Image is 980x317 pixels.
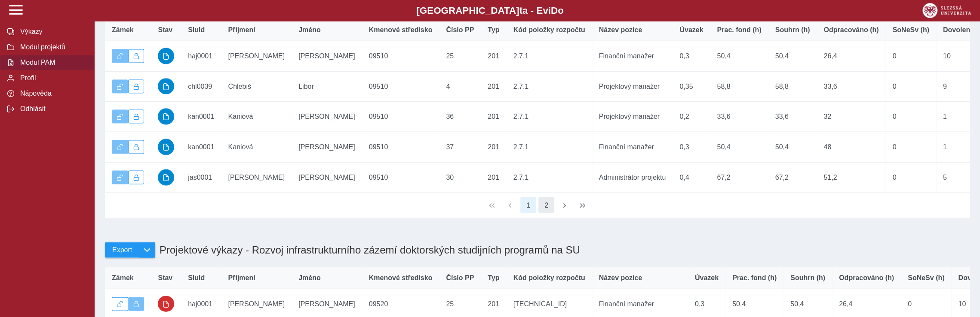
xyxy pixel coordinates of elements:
span: Odpracováno (h) [839,274,894,282]
span: Export [112,246,132,254]
td: 0 [885,132,936,163]
span: Číslo PP [446,274,474,282]
span: Prac. fond (h) [717,26,761,34]
td: 2.7.1 [506,162,592,193]
td: [PERSON_NAME] [292,162,362,193]
td: 2.7.1 [506,132,592,163]
td: 0 [885,41,936,71]
td: 50,4 [768,41,817,71]
span: Kód položky rozpočtu [513,274,585,282]
span: SoNeSv (h) [892,26,929,34]
td: 201 [481,162,506,193]
td: 09510 [362,102,439,132]
button: Uzamknout lze pouze výkaz, který je podepsán a schválen. [128,110,144,124]
b: [GEOGRAPHIC_DATA] a - Evi [26,5,954,16]
span: Úvazek [695,274,719,282]
button: Výkaz je odemčen. [112,49,128,63]
span: Jméno [298,26,321,34]
span: Číslo PP [446,26,474,34]
td: 33,6 [768,102,817,132]
span: SluId [188,274,205,282]
span: Modul PAM [18,59,87,66]
td: 0,2 [673,102,710,132]
td: 37 [439,132,481,163]
span: Typ [488,274,499,282]
span: Kmenové středisko [369,274,433,282]
td: 0,35 [673,71,710,102]
span: Kmenové středisko [369,26,433,34]
span: o [558,5,564,16]
span: SluId [188,26,205,34]
button: schváleno [158,48,174,64]
span: Kód položky rozpočtu [513,26,585,34]
td: 50,4 [710,41,768,71]
span: Odpracováno (h) [823,26,879,34]
td: 2.7.1 [506,71,592,102]
span: Příjmení [228,274,255,282]
button: Výkaz je odemčen. [112,110,128,124]
button: schváleno [158,139,174,155]
td: 0 [885,162,936,193]
td: 201 [481,102,506,132]
button: Výkaz uzamčen. [128,297,144,311]
td: 67,2 [710,162,768,193]
td: 4 [439,71,481,102]
td: 33,6 [817,71,885,102]
td: Finanční manažer [592,132,673,163]
td: [PERSON_NAME] [292,41,362,71]
button: schváleno [158,78,174,95]
td: 09510 [362,71,439,102]
td: 09510 [362,132,439,163]
span: Název pozice [599,26,642,34]
span: Stav [158,274,172,282]
span: t [519,5,522,16]
td: 09510 [362,162,439,193]
span: Zámek [112,26,134,34]
td: Finanční manažer [592,41,673,71]
td: 0 [885,102,936,132]
td: 30 [439,162,481,193]
button: Výkaz je odemčen. [112,140,128,154]
td: haj0001 [181,41,221,71]
span: Odhlásit [18,105,87,113]
td: [PERSON_NAME] [292,132,362,163]
button: 2 [538,197,555,214]
h1: Projektové výkazy - Rozvoj infrastrukturního zázemí doktorských studijních programů na SU [155,240,580,260]
td: Kaniová [221,132,292,163]
td: Kaniová [221,102,292,132]
td: 33,6 [710,102,768,132]
span: Profil [18,74,87,82]
button: schváleno [158,109,174,125]
td: 25 [439,41,481,71]
td: 0,3 [673,41,710,71]
td: 201 [481,41,506,71]
span: Nápověda [18,90,87,97]
span: Modul projektů [18,43,87,51]
img: logo_web_su.png [922,3,971,18]
td: 201 [481,71,506,102]
span: Úvazek [679,26,703,34]
span: Výkazy [18,28,87,36]
td: 0,4 [673,162,710,193]
button: Výkaz je odemčen. [112,171,128,184]
td: 2.7.1 [506,102,592,132]
td: kan0001 [181,102,221,132]
td: jas0001 [181,162,221,193]
span: Prac. fond (h) [732,274,777,282]
td: 67,2 [768,162,817,193]
td: Administrátor projektu [592,162,673,193]
button: schváleno [158,169,174,186]
td: 0 [885,71,936,102]
td: 09510 [362,41,439,71]
button: Uzamknout lze pouze výkaz, který je podepsán a schválen. [128,49,144,63]
span: D [551,5,558,16]
button: Uzamknout lze pouze výkaz, který je podepsán a schválen. [128,80,144,94]
td: Chlebiš [221,71,292,102]
td: 36 [439,102,481,132]
button: Výkaz je odemčen. [112,80,128,94]
button: 1 [520,197,537,214]
td: 32 [817,102,885,132]
span: Souhrn (h) [790,274,825,282]
td: chl0039 [181,71,221,102]
td: 48 [817,132,885,163]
